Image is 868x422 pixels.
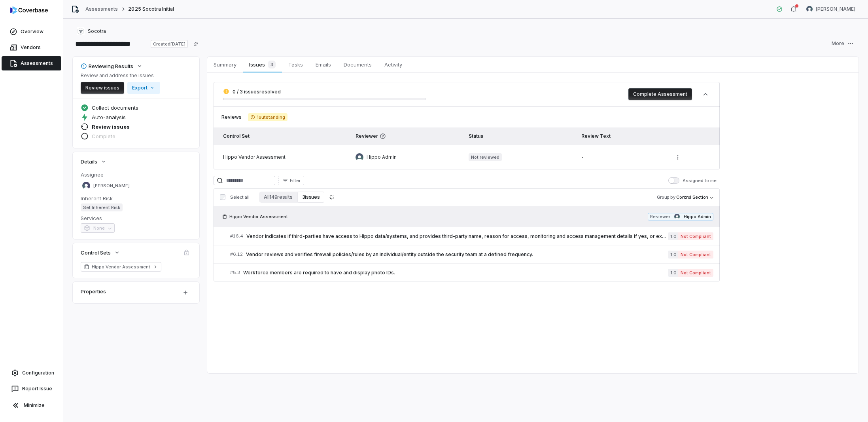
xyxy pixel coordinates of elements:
button: https://socotra.com/Socotra [74,24,108,38]
span: Summary [210,59,240,70]
button: All 149 results [259,192,297,203]
img: logo-D7KZi-bG.svg [10,6,48,14]
button: Reviewing Results [78,59,145,73]
img: Hippo Admin avatar [356,153,363,161]
span: 0 / 3 issues resolved [233,89,281,95]
div: - [581,154,659,160]
span: Status [469,133,483,139]
span: Review Text [581,133,611,139]
span: Tasks [285,59,306,70]
dt: Assignee [81,171,191,178]
span: Activity [381,59,405,70]
span: 1.0 [668,232,678,240]
span: 1.0 [668,269,678,277]
span: Collect documents [92,104,138,111]
span: Control Sets [81,249,111,256]
span: Reviews [221,114,242,120]
span: [PERSON_NAME] [816,6,855,12]
span: Auto-analysis [92,114,126,121]
span: Hippo Admin [367,154,397,160]
button: Assigned to me [668,177,679,184]
button: Shaun Angley avatar[PERSON_NAME] [802,3,860,15]
span: Vendor indicates if third-parties have access to Hippo data/systems, and provides third-party nam... [246,233,668,240]
span: Created [DATE] [151,40,188,48]
span: Control Set [223,133,250,139]
a: #6.12Vendor reviews and verifies firewall policies/rules by an individual/entity outside the secu... [230,245,713,263]
span: Hippo Vendor Assessment [92,264,150,270]
span: Issues [246,59,278,70]
a: #16.4Vendor indicates if third-parties have access to Hippo data/systems, and provides third-part... [230,227,713,245]
span: Reviewer [650,214,670,220]
p: Review and address the issues [81,72,160,79]
a: Hippo Vendor Assessment [81,262,161,272]
span: Not Compliant [678,269,713,277]
span: Complete [92,133,115,140]
label: Assigned to me [668,177,717,184]
dt: Services [81,215,191,222]
button: Filter [278,176,304,185]
span: 1.0 [668,251,678,259]
span: Reviewer [356,133,456,139]
a: #8.3Workforce members are required to have and display photo IDs.1.0Not Compliant [230,264,713,281]
button: Minimize [3,397,60,413]
a: Vendors [2,40,61,55]
span: [PERSON_NAME] [93,183,130,189]
button: Review issues [81,82,124,94]
span: Vendor reviews and verifies firewall policies/rules by an individual/entity outside the security ... [246,251,668,258]
span: Select all [230,194,249,200]
button: More [827,38,859,49]
span: Workforce members are required to have and display photo IDs. [243,270,668,276]
span: Set Inherent Risk [81,203,123,211]
button: Details [78,154,109,169]
button: Report Issue [3,382,60,396]
button: Copy link [189,37,203,51]
span: Not Compliant [678,232,713,240]
span: 2025 Socotra Initial [128,6,174,12]
dt: Inherent Risk [81,195,191,202]
span: Hippo Admin [684,214,711,220]
button: Complete Assessment [628,88,692,100]
input: Select all [220,194,225,200]
span: Group by [657,194,675,200]
img: Shaun Angley avatar [806,6,813,12]
span: Review issues [92,123,130,130]
span: Emails [312,59,334,70]
img: Hippo Admin avatar [674,214,680,219]
span: Not reviewed [469,153,502,161]
span: Not Compliant [678,251,713,259]
a: Configuration [3,366,60,380]
div: Reviewing Results [81,63,133,70]
a: Assessments [85,6,118,12]
span: Filter [290,178,301,184]
div: Hippo Vendor Assessment [223,154,343,160]
button: 3 issues [297,192,324,203]
span: # 8.3 [230,270,240,276]
span: Hippo Vendor Assessment [229,213,288,220]
span: # 6.12 [230,251,243,257]
button: Control Sets [78,245,123,260]
span: 1 outstanding [248,113,287,121]
span: Socotra [88,28,106,34]
img: Maya Kutrowska avatar [82,182,90,190]
button: Export [127,82,160,94]
span: 3 [268,61,276,68]
span: Details [81,158,97,165]
a: Overview [2,25,61,39]
span: Documents [340,59,375,70]
span: # 16.4 [230,233,243,239]
a: Assessments [2,56,61,70]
